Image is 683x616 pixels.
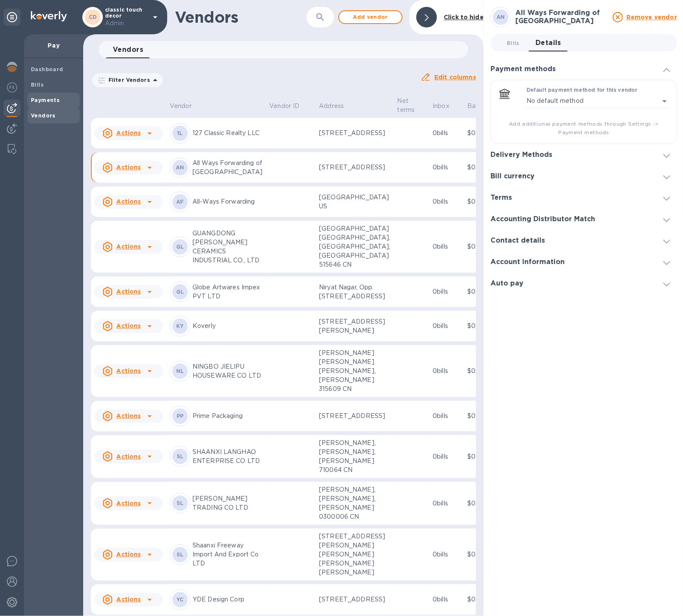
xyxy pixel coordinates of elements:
h1: Vendors [175,8,302,26]
u: Actions [116,164,141,171]
b: SL [177,453,184,460]
b: GL [176,243,184,250]
p: [STREET_ADDRESS] [319,412,390,421]
span: Add additional payment methods through Settings -> Payment methods [498,120,670,137]
p: $0.00 [467,163,502,172]
p: No default method [527,96,584,105]
b: CD [89,14,97,20]
h3: Terms [490,194,512,202]
p: $0.00 [467,367,502,376]
p: 0 bills [433,129,460,138]
p: $0.00 [467,550,502,559]
u: Remove vendor [626,14,677,21]
p: Globe Artwares Impex PVT LTD [193,283,262,301]
p: SHAANXI LANGHAO ENTERPRISE CO LTD [193,448,262,466]
b: AN [496,14,505,20]
span: Vendors [113,44,143,56]
p: 0 bills [433,322,460,331]
u: Actions [116,412,141,419]
p: Inbox [433,102,449,111]
u: Actions [116,551,141,558]
p: 0 bills [433,452,460,461]
span: Address [319,102,355,111]
h3: Payment methods [490,65,556,73]
b: Vendors [31,112,56,119]
p: [STREET_ADDRESS][PERSON_NAME][PERSON_NAME][PERSON_NAME][PERSON_NAME] [319,532,390,577]
button: Add vendor [338,10,403,24]
u: Actions [116,322,141,329]
b: 1L [177,130,183,136]
p: [GEOGRAPHIC_DATA] US [319,193,390,211]
p: [STREET_ADDRESS] [319,129,390,138]
u: Actions [116,288,141,295]
p: 0 bills [433,550,460,559]
b: Payments [31,97,60,103]
u: Actions [116,367,141,374]
p: Balance [467,102,491,111]
p: Koverly [193,322,262,331]
p: $0.00 [467,287,502,296]
u: Actions [116,129,141,136]
p: Admin [105,19,148,28]
p: $0.00 [467,452,502,461]
div: Default payment method for this vendorNo default method​Add additional payment methods through Se... [498,87,670,137]
h3: Contact details [490,237,545,245]
p: [PERSON_NAME], [PERSON_NAME], [PERSON_NAME] 710064 CN [319,439,390,475]
b: Bills [31,81,44,88]
p: $0.00 [467,412,502,421]
b: SL [177,551,184,558]
h3: Accounting Distributor Match [490,215,595,223]
p: $0.00 [467,499,502,508]
h3: All Ways Forwarding of [GEOGRAPHIC_DATA] [515,9,608,25]
p: 0 bills [433,499,460,508]
h3: Delivery Methods [490,151,552,159]
p: 0 bills [433,595,460,604]
b: Dashboard [31,66,63,72]
span: Add vendor [346,12,395,22]
b: AF [176,198,184,205]
p: [STREET_ADDRESS][PERSON_NAME] [319,317,390,335]
u: Edit columns [434,74,476,81]
span: Inbox [433,102,460,111]
p: [STREET_ADDRESS] [319,163,390,172]
p: [PERSON_NAME] TRADING CO LTD [193,494,262,512]
b: NL [176,368,184,374]
u: Actions [116,453,141,460]
span: Vendor ID [269,102,310,111]
p: $0.00 [467,242,502,251]
b: GL [176,288,184,295]
u: Actions [116,500,141,507]
div: Unpin categories [3,9,21,26]
p: 0 bills [433,367,460,376]
p: 0 bills [433,412,460,421]
p: Niryat Nagar, Opp. [STREET_ADDRESS] [319,283,390,301]
p: Filter Vendors [105,76,150,84]
p: classic touch decor [105,7,148,28]
div: No default method [527,94,670,108]
p: Vendor ID [269,102,299,111]
p: $0.00 [467,595,502,604]
p: NINGBO JIELIPU HOUSEWARE CO LTD [193,362,262,380]
label: Default payment method for this vendor [527,88,638,93]
p: [PERSON_NAME] [PERSON_NAME] [PERSON_NAME], [PERSON_NAME] 315609 CN [319,349,390,394]
span: Net terms [397,96,426,114]
p: 0 bills [433,287,460,296]
p: Net terms [397,96,415,114]
p: All Ways Forwarding of [GEOGRAPHIC_DATA] [193,159,262,177]
b: YC [177,596,184,603]
p: Pay [31,41,76,50]
b: Click to hide [444,14,484,21]
p: 127 Classic Realty LLC [193,129,262,138]
p: 0 bills [433,197,460,206]
p: Address [319,102,344,111]
p: YDE Design Corp [193,595,262,604]
span: Details [536,37,561,49]
p: [PERSON_NAME], [PERSON_NAME], [PERSON_NAME] 0300006 CN [319,485,390,521]
p: All-Ways Forwarding [193,197,262,206]
p: 0 bills [433,242,460,251]
p: Shaanxi Freeway Import And Export Co LTD [193,541,262,568]
b: SL [177,500,184,506]
p: Prime Packaging [193,412,262,421]
p: [STREET_ADDRESS] [319,595,390,604]
p: 0 bills [433,163,460,172]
